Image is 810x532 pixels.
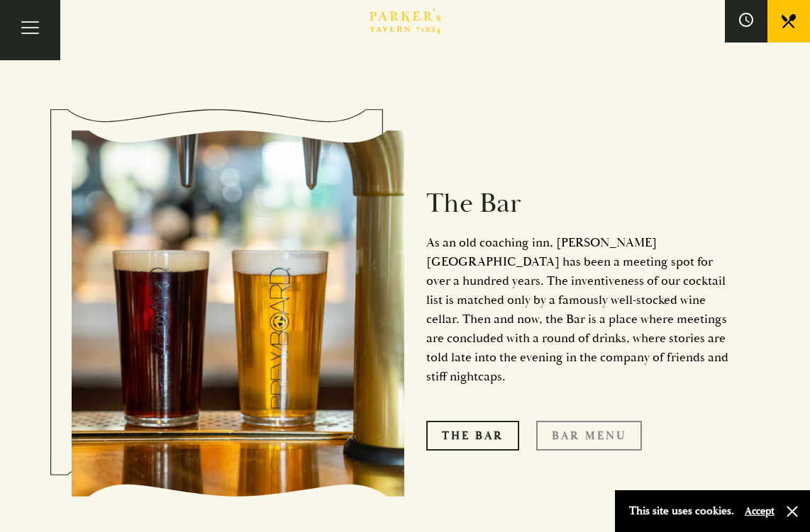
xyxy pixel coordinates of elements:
button: Accept [745,504,775,518]
a: Bar Menu [536,421,642,451]
a: The Bar [426,421,519,451]
p: As an old coaching inn, [PERSON_NAME][GEOGRAPHIC_DATA] has been a meeting spot for over a hundred... [426,233,738,386]
h2: The Bar [426,187,738,220]
p: This site uses cookies. [629,501,734,521]
button: Close and accept [785,504,799,519]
